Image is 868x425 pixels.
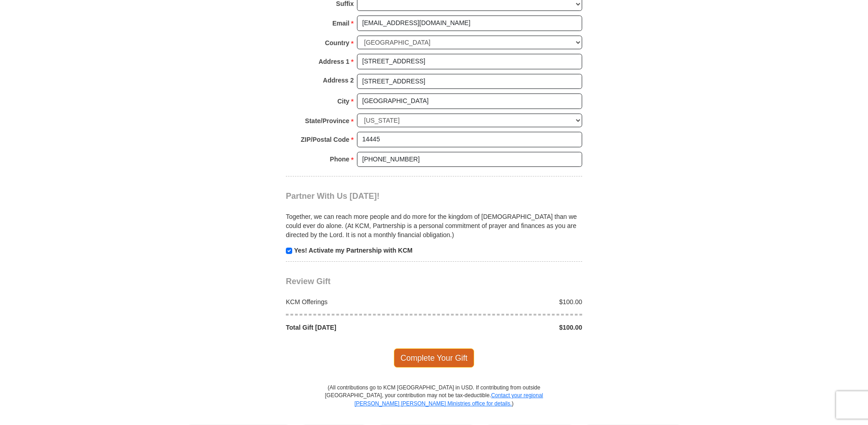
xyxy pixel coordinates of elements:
[323,74,354,87] strong: Address 2
[319,55,350,68] strong: Address 1
[394,348,475,368] span: Complete Your Gift
[281,297,434,306] div: KCM Offerings
[286,192,380,201] span: Partner With Us [DATE]!
[325,36,350,49] strong: Country
[286,277,331,286] span: Review Gift
[332,17,349,30] strong: Email
[286,212,582,239] p: Together, we can reach more people and do more for the kingdom of [DEMOGRAPHIC_DATA] than we coul...
[301,133,350,146] strong: ZIP/Postal Code
[281,323,434,332] div: Total Gift [DATE]
[294,247,413,254] strong: Yes! Activate my Partnership with KCM
[305,114,349,127] strong: State/Province
[325,384,543,424] p: (All contributions go to KCM [GEOGRAPHIC_DATA] in USD. If contributing from outside [GEOGRAPHIC_D...
[434,323,587,332] div: $100.00
[434,297,587,306] div: $100.00
[337,95,349,108] strong: City
[330,153,350,166] strong: Phone
[354,392,543,406] a: Contact your regional [PERSON_NAME] [PERSON_NAME] Ministries office for details.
